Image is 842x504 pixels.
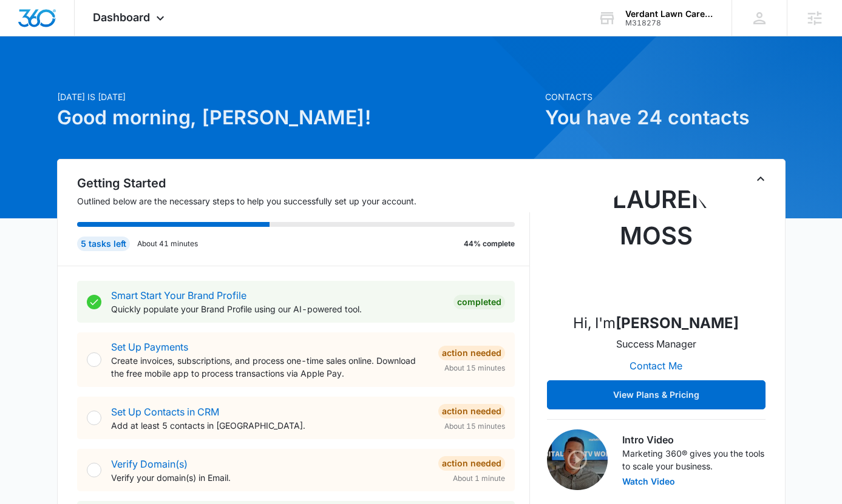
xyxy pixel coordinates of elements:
[57,90,538,103] p: [DATE] is [DATE]
[596,181,717,303] img: Lauren Moss
[77,174,530,192] h2: Getting Started
[111,289,246,301] a: Smart Start Your Brand Profile
[111,341,188,353] a: Set Up Payments
[77,237,130,251] div: 5 tasks left
[453,473,505,484] span: About 1 minute
[625,9,714,19] div: account name
[111,471,429,484] p: Verify your domain(s) in Email.
[573,312,739,334] p: Hi, I'm
[622,432,766,447] h3: Intro Video
[545,90,786,103] p: Contacts
[438,404,505,418] div: Action Needed
[111,354,429,380] p: Create invoices, subscriptions, and process one-time sales online. Download the free mobile app t...
[622,447,766,472] p: Marketing 360® gives you the tools to scale your business.
[753,172,768,186] button: Toggle Collapse
[616,337,696,351] p: Success Manager
[547,380,766,409] button: View Plans & Pricing
[57,103,538,132] h1: Good morning, [PERSON_NAME]!
[438,346,505,360] div: Action Needed
[545,103,786,132] h1: You have 24 contacts
[111,419,429,432] p: Add at least 5 contacts in [GEOGRAPHIC_DATA].
[438,456,505,471] div: Action Needed
[547,429,608,490] img: Intro Video
[137,238,198,249] p: About 41 minutes
[444,363,505,374] span: About 15 minutes
[111,406,219,418] a: Set Up Contacts in CRM
[111,458,188,470] a: Verify Domain(s)
[444,421,505,432] span: About 15 minutes
[617,351,694,380] button: Contact Me
[111,303,444,315] p: Quickly populate your Brand Profile using our AI-powered tool.
[616,314,739,332] strong: [PERSON_NAME]
[625,19,714,27] div: account id
[464,238,515,249] p: 44% complete
[77,195,530,207] p: Outlined below are the necessary steps to help you successfully set up your account.
[93,11,150,24] span: Dashboard
[453,295,505,309] div: Completed
[622,477,675,486] button: Watch Video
